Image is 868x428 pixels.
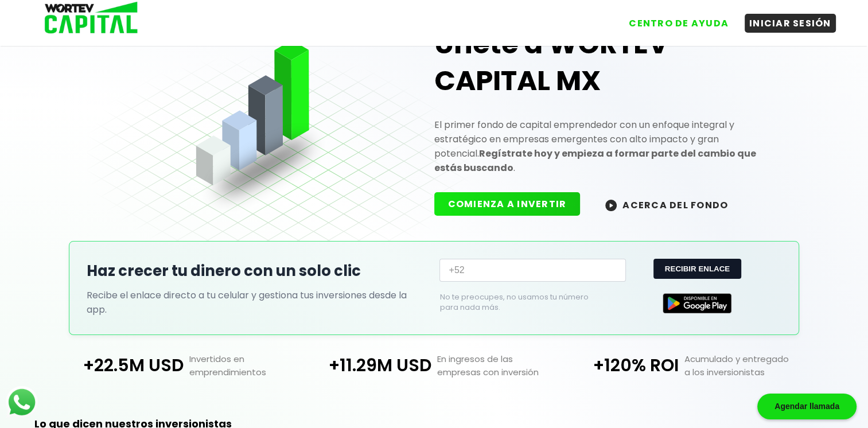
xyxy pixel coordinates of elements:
[434,118,781,175] p: El primer fondo de capital emprendedor con un enfoque integral y estratégico en empresas emergent...
[745,14,836,33] button: INICIAR SESIÓN
[613,5,733,33] a: CENTRO DE AYUDA
[439,292,608,313] p: No te preocupes, no usamos tu número para nada más.
[653,259,741,279] button: RECIBIR ENLACE
[434,197,592,211] a: COMIENZA A INVERTIR
[679,352,805,379] p: Acumulado y entregado a los inversionistas
[605,200,617,211] img: wortev-capital-acerca-del-fondo
[434,26,781,99] h1: Únete a WORTEV CAPITAL MX
[663,293,731,313] img: Google Play
[591,192,742,217] button: ACERCA DEL FONDO
[434,147,756,174] strong: Regístrate hoy y empieza a formar parte del cambio que estás buscando
[87,260,428,282] h2: Haz crecer tu dinero con un solo clic
[757,394,857,419] div: Agendar llamada
[184,352,310,379] p: Invertidos en emprendimientos
[87,288,428,317] p: Recibe el enlace directo a tu celular y gestiona tus inversiones desde la app.
[431,352,558,379] p: En ingresos de las empresas con inversión
[434,192,581,216] button: COMIENZA A INVERTIR
[6,386,38,418] img: logos_whatsapp-icon.242b2217.svg
[624,14,733,33] button: CENTRO DE AYUDA
[63,352,184,379] p: +22.5M USD
[733,5,836,33] a: INICIAR SESIÓN
[310,352,431,379] p: +11.29M USD
[558,352,679,379] p: +120% ROI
